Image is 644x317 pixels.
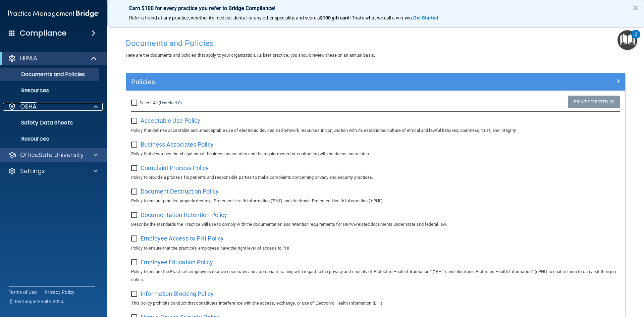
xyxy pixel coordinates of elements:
p: Policy to ensure practice properly destroys Protected Health Information ('PHI') and electronic P... [131,197,620,205]
span: Business Associates Policy [141,141,214,148]
p: OSHA [20,103,37,111]
p: HIPAA [20,54,37,62]
p: Policy to ensure that the practice's employees have the right level of access to PHI. [131,244,620,252]
p: OfficeSafe University [20,151,84,159]
a: (Unselect 0) [159,100,182,105]
a: OfficeSafe University [8,151,98,159]
p: Settings [20,167,45,175]
span: Employee Access to PHI Policy [141,235,224,242]
span: Here are the documents and policies that apply to your organization. As best practice, you should... [126,53,375,58]
a: HIPAA [8,54,97,62]
span: Complaint Process Policy [141,164,209,171]
span: Acceptable Use Policy [141,117,200,124]
p: Policy to provide a process for patients and responsible parties to make complaints concerning pr... [131,173,620,181]
div: 2 [635,34,637,43]
input: Select All (Unselect 0) [131,100,139,106]
p: Resources [4,136,96,142]
span: Ⓒ Rectangle Health 2024 [9,298,64,305]
p: This policy prohibits conduct that constitutes interference with the access, exchange, or use of ... [131,299,620,307]
span: Employee Education Policy [141,259,213,266]
span: Information Blocking Policy [141,290,214,297]
p: Policy that describes the obligations of business associates and the requirements for contracting... [131,150,620,158]
a: Print Selected (0) [568,96,620,108]
button: Open Resource Center, 2 new notifications [618,30,637,50]
a: OSHA [8,103,98,111]
p: Policy to ensure the Practice's employees receive necessary and appropriate training with regard ... [131,268,620,284]
p: Describe the standards the Practice will use to comply with the documentation and retention requi... [131,220,620,228]
span: Refer a friend at any practice, whether it's medical, dental, or any other speciality, and score a [129,15,320,20]
a: Terms of Use [9,289,37,296]
h4: Compliance [20,29,66,38]
a: Privacy Policy [45,289,75,296]
button: Close [632,2,639,13]
img: PMB logo [8,7,99,20]
span: ! That's what we call a win-win. [350,15,413,20]
span: Document Destruction Policy [141,188,219,195]
strong: $100 gift card [320,15,350,20]
p: Documents and Policies [4,71,96,78]
span: Documentation Retention Policy [141,211,227,218]
a: Settings [8,167,98,175]
p: Safety Data Sheets [4,119,96,126]
strong: Get Started [413,15,438,20]
p: Policy that defines acceptable and unacceptable use of electronic devices and network resources i... [131,126,620,135]
span: Select All [140,100,158,105]
a: Policies [131,76,620,87]
p: Resources [4,87,96,94]
p: Earn $100 for every practice you refer to Bridge Compliance! [129,5,622,11]
h5: Policies [131,78,495,86]
a: Get Started [413,15,439,20]
h4: Documents and Policies [126,39,626,48]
